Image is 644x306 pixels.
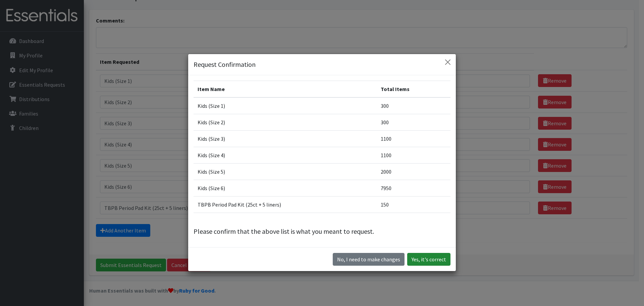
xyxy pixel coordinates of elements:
[377,163,450,180] td: 2000
[194,130,377,147] td: Kids (Size 3)
[377,196,450,213] td: 150
[377,130,450,147] td: 1100
[377,81,450,97] th: Total Items
[194,196,377,213] td: TBPB Period Pad Kit (25ct + 5 liners)
[194,81,377,97] th: Item Name
[194,226,450,236] p: Please confirm that the above list is what you meant to request.
[194,59,256,70] h5: Request Confirmation
[377,180,450,196] td: 7950
[333,253,405,266] button: No I need to make changes
[377,97,450,114] td: 300
[407,253,450,266] button: Yes, it's correct
[194,180,377,196] td: Kids (Size 6)
[194,97,377,114] td: Kids (Size 1)
[194,147,377,163] td: Kids (Size 4)
[194,163,377,180] td: Kids (Size 5)
[377,114,450,130] td: 300
[194,114,377,130] td: Kids (Size 2)
[442,57,453,68] button: Close
[377,147,450,163] td: 1100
